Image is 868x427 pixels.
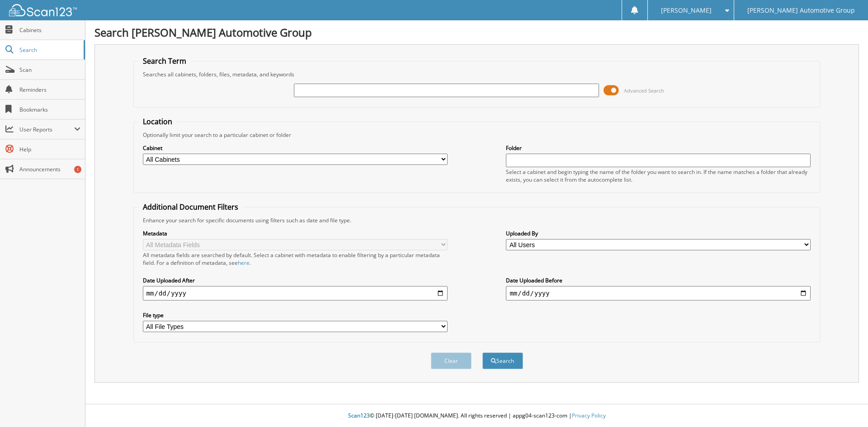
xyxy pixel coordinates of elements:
[506,168,811,183] div: Select a cabinet and begin typing the name of the folder you want to search in. If the name match...
[506,277,811,284] label: Date Uploaded Before
[661,8,712,13] span: [PERSON_NAME]
[238,259,250,267] a: here
[19,106,80,113] span: Bookmarks
[85,405,868,427] div: © [DATE]-[DATE] [DOMAIN_NAME]. All rights reserved | appg04-scan123-com |
[138,70,816,78] div: Searches all cabinets, folders, files, metadata, and keywords
[19,46,79,54] span: Search
[506,230,811,237] label: Uploaded By
[143,144,448,152] label: Cabinet
[19,26,80,34] span: Cabinets
[482,352,523,369] button: Search
[506,286,811,300] input: end
[143,230,448,237] label: Metadata
[624,87,664,94] span: Advanced Search
[138,131,816,139] div: Optionally limit your search to a particular cabinet or folder
[348,412,370,419] span: Scan123
[747,8,855,13] span: [PERSON_NAME] Automotive Group
[19,86,80,94] span: Reminders
[138,117,177,127] legend: Location
[506,144,811,152] label: Folder
[74,166,81,173] div: 1
[143,251,448,267] div: All metadata fields are searched by default. Select a cabinet with metadata to enable filtering b...
[143,311,448,319] label: File type
[9,4,77,16] img: scan123-logo-white.svg
[19,145,80,153] span: Help
[143,286,448,300] input: start
[19,165,80,173] span: Announcements
[431,352,472,369] button: Clear
[19,126,74,133] span: User Reports
[19,66,80,74] span: Scan
[143,277,448,284] label: Date Uploaded After
[94,25,859,40] h1: Search [PERSON_NAME] Automotive Group
[138,56,191,66] legend: Search Term
[572,412,606,419] a: Privacy Policy
[138,216,816,224] div: Enhance your search for specific documents using filters such as date and file type.
[138,202,243,212] legend: Additional Document Filters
